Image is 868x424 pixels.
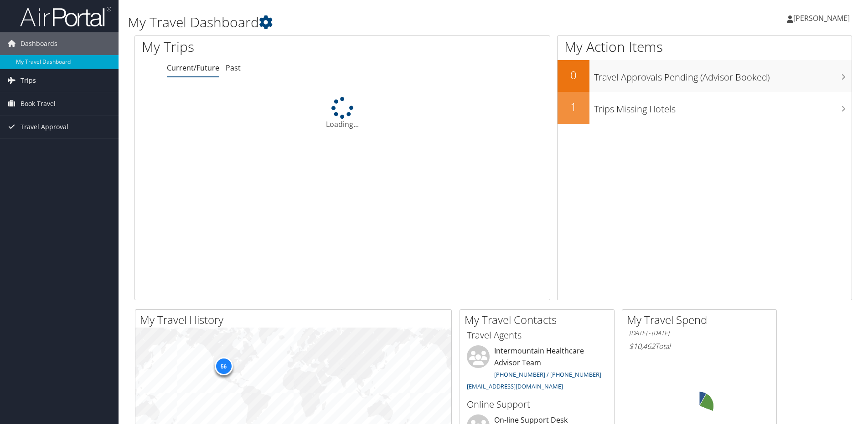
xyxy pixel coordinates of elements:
span: Book Travel [21,92,56,115]
div: Loading... [135,97,550,130]
h1: My Trips [142,37,370,56]
span: [PERSON_NAME] [793,13,850,23]
h3: Travel Agents [467,329,607,342]
h2: My Travel Contacts [465,312,614,328]
span: Dashboards [21,32,57,55]
h3: Travel Approvals Pending (Advisor Booked) [594,66,852,84]
a: [PHONE_NUMBER] / [PHONE_NUMBER] [494,370,601,379]
a: 1Trips Missing Hotels [558,92,852,124]
a: [EMAIL_ADDRESS][DOMAIN_NAME] [467,382,563,390]
h6: [DATE] - [DATE] [629,329,770,338]
h2: My Travel Spend [627,312,776,328]
h1: My Action Items [558,37,852,56]
h3: Trips Missing Hotels [594,98,852,116]
a: [PERSON_NAME] [787,5,859,32]
h2: 1 [558,99,589,115]
h2: My Travel History [140,312,451,328]
h3: Online Support [467,398,607,411]
div: 56 [214,357,232,375]
img: airportal-logo.png [20,6,111,27]
li: Intermountain Healthcare Advisor Team [462,345,612,394]
span: Trips [21,69,36,92]
h1: My Travel Dashboard [128,13,615,32]
span: $10,462 [629,341,655,351]
span: Travel Approval [21,116,68,138]
a: Past [226,63,241,73]
a: 0Travel Approvals Pending (Advisor Booked) [558,60,852,92]
h2: 0 [558,67,589,83]
a: Current/Future [167,63,219,73]
h6: Total [629,341,770,351]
